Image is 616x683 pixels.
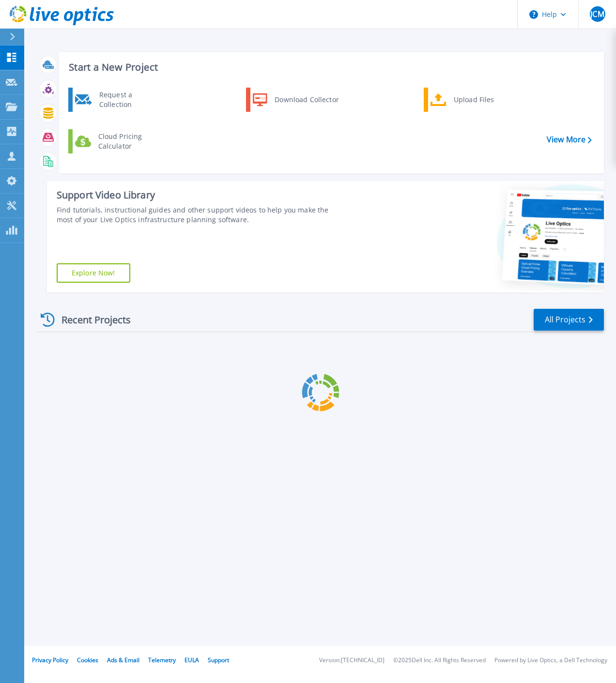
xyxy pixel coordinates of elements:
[32,656,68,664] a: Privacy Policy
[68,88,168,112] a: Request a Collection
[246,88,345,112] a: Download Collector
[494,657,607,664] li: Powered by Live Optics, a Dell Technology
[37,308,144,332] div: Recent Projects
[270,90,343,109] div: Download Collector
[319,657,385,664] li: Version: [TECHNICAL_ID]
[69,62,591,73] h3: Start a New Project
[590,10,604,18] span: JCM
[148,656,176,664] a: Telemetry
[424,88,523,112] a: Upload Files
[77,656,98,664] a: Cookies
[57,189,346,201] div: Support Video Library
[185,656,199,664] a: EULA
[449,90,521,109] div: Upload Files
[93,132,165,151] div: Cloud Pricing Calculator
[94,90,165,109] div: Request a Collection
[208,656,229,664] a: Support
[393,657,486,664] li: © 2025 Dell Inc. All Rights Reserved
[57,263,130,283] a: Explore Now!
[107,656,139,664] a: Ads & Email
[547,135,592,144] a: View More
[534,309,604,331] a: All Projects
[68,129,168,153] a: Cloud Pricing Calculator
[57,205,346,225] div: Find tutorials, instructional guides and other support videos to help you make the most of your L...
